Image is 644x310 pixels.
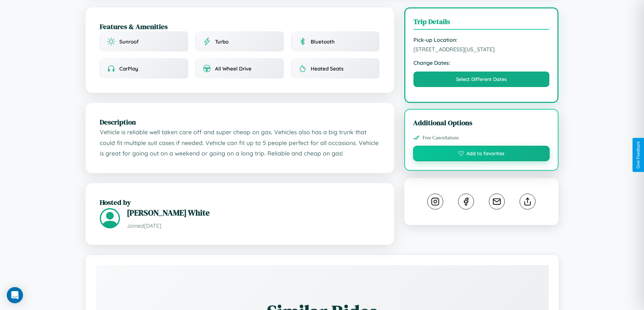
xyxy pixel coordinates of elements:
[215,38,229,45] span: Turbo
[119,38,139,45] span: Sunroof
[636,141,641,169] div: Give Feedback
[413,17,550,30] h3: Trip Details
[100,197,380,207] h2: Hosted by
[100,22,380,31] h2: Features & Amenities
[127,221,380,231] p: Joined [DATE]
[423,135,459,141] span: Free Cancellations
[311,65,343,72] span: Heated Seats
[413,72,550,87] button: Select Different Dates
[413,36,550,43] strong: Pick-up Location:
[215,65,252,72] span: All Wheel Drive
[311,38,335,45] span: Bluetooth
[119,65,138,72] span: CarPlay
[100,127,380,159] p: Vehicle is reliable well taken care off and super cheap on gas. Vehicles also has a big trunk tha...
[413,118,550,128] h3: Additional Options
[127,207,380,218] h3: [PERSON_NAME] White
[413,46,550,53] span: [STREET_ADDRESS][US_STATE]
[7,287,23,303] div: Open Intercom Messenger
[413,59,550,66] strong: Change Dates:
[100,117,380,127] h2: Description
[413,146,550,161] button: Add to favorites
